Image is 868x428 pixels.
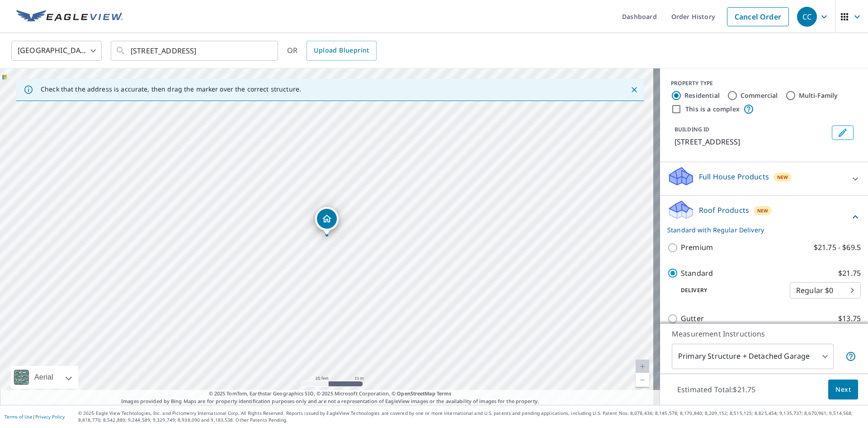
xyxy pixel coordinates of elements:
span: © 2025 TomTom, Earthstar Geographics SIO, © 2025 Microsoft Corporation, © [209,390,452,398]
p: Gutter [681,313,704,324]
label: Commercial [741,91,778,100]
a: Current Level 20, Zoom Out [636,373,649,387]
button: Close [628,84,640,96]
span: Next [835,384,851,395]
div: Aerial [11,366,78,389]
div: PROPERTY TYPE [671,79,857,87]
p: Measurement Instructions [672,328,856,339]
label: This is a complex [685,105,740,114]
img: EV Logo [16,10,123,24]
p: $21.75 - $69.5 [814,242,861,253]
p: Standard [681,268,713,279]
p: Delivery [667,286,790,294]
p: | [5,414,65,419]
p: Premium [681,242,713,253]
div: Regular $0 [790,278,861,303]
div: Primary Structure + Detached Garage [672,344,834,369]
label: Multi-Family [799,91,838,100]
a: Terms of Use [5,414,33,420]
p: Check that the address is accurate, then drag the marker over the correct structure. [41,85,301,93]
p: © 2025 Eagle View Technologies, Inc. and Pictometry International Corp. All Rights Reserved. Repo... [78,410,863,423]
div: Aerial [32,366,56,389]
div: Full House ProductsNew [667,166,861,192]
p: Estimated Total: $21.75 [670,380,763,399]
input: Search by address or latitude-longitude [131,38,259,63]
div: Dropped pin, building 1, Residential property, 2609 W Express Ln Lecanto, FL 34461 [315,207,339,235]
p: [STREET_ADDRESS] [675,136,828,147]
div: [GEOGRAPHIC_DATA] [11,38,102,63]
span: New [757,207,769,214]
div: Roof ProductsNewStandard with Regular Delivery [667,199,861,235]
a: Current Level 20, Zoom In Disabled [636,360,649,373]
p: $21.75 [838,268,861,279]
a: Cancel Order [727,7,789,26]
button: Edit building 1 [832,125,854,140]
p: Roof Products [699,205,749,216]
a: Terms [437,390,452,397]
label: Residential [684,91,720,100]
div: OR [287,41,377,61]
div: CC [797,7,817,27]
p: Standard with Regular Delivery [667,225,850,235]
a: Upload Blueprint [307,41,376,61]
a: OpenStreetMap [397,390,435,397]
button: Next [828,380,858,400]
p: Full House Products [699,171,769,182]
span: New [777,173,788,181]
p: $13.75 [838,313,861,324]
a: Privacy Policy [35,414,65,420]
span: Your report will include the primary structure and a detached garage if one exists. [845,351,856,362]
p: BUILDING ID [675,125,709,133]
span: Upload Blueprint [314,45,369,56]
